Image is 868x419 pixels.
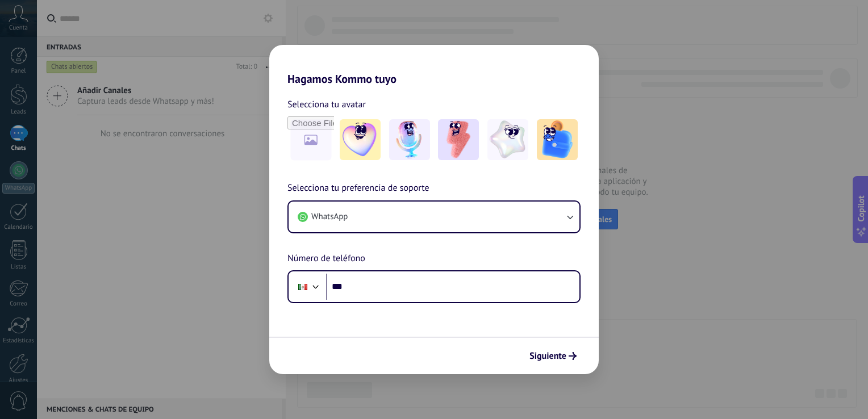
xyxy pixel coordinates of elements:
span: Selecciona tu preferencia de soporte [287,181,429,196]
span: WhatsApp [311,211,348,223]
img: -2.jpeg [389,119,430,160]
h2: Hagamos Kommo tuyo [269,45,599,86]
button: Siguiente [524,346,582,366]
img: -1.jpeg [340,119,381,160]
div: Mexico: + 52 [292,275,314,299]
span: Número de teléfono [287,252,365,266]
img: -4.jpeg [487,119,528,160]
button: WhatsApp [289,202,579,232]
span: Selecciona tu avatar [287,97,366,112]
img: -3.jpeg [438,119,479,160]
span: Siguiente [529,352,566,360]
img: -5.jpeg [537,119,578,160]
